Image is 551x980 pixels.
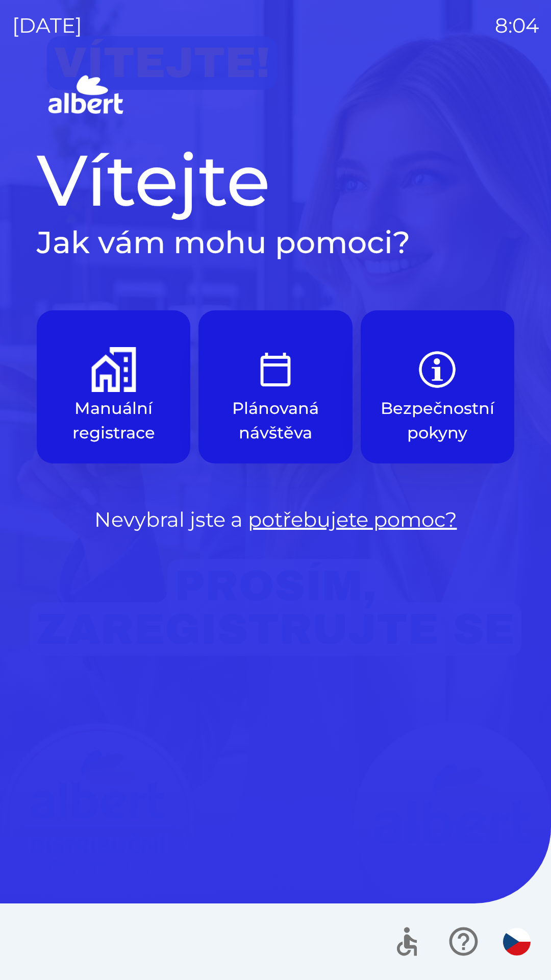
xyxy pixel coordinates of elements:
[91,347,136,392] img: d73f94ca-8ab6-4a86-aa04-b3561b69ae4e.png
[37,504,514,535] p: Nevybral jste a
[61,396,166,445] p: Manuální registrace
[495,10,539,41] p: 8:04
[253,347,298,392] img: e9efe3d3-6003-445a-8475-3fd9a2e5368f.png
[503,928,531,955] img: cs flag
[361,310,514,463] button: Bezpečnostní pokyny
[381,396,494,445] p: Bezpečnostní pokyny
[223,396,328,445] p: Plánovaná návštěva
[37,137,514,224] h1: Vítejte
[248,507,457,532] a: potřebujete pomoc?
[12,10,82,41] p: [DATE]
[37,71,514,120] img: Logo
[415,347,460,392] img: b85e123a-dd5f-4e82-bd26-90b222bbbbcf.png
[37,310,190,463] button: Manuální registrace
[198,310,352,463] button: Plánovaná návštěva
[37,224,514,261] h2: Jak vám mohu pomoci?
